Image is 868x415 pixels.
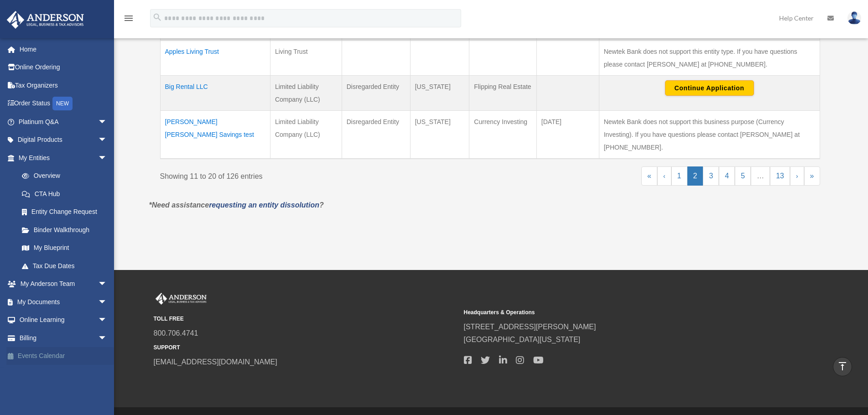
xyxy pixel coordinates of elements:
a: Last [804,166,820,186]
td: [US_STATE] [410,111,469,159]
small: Headquarters & Operations [464,308,768,317]
a: First [641,166,657,186]
span: arrow_drop_down [98,131,116,150]
em: *Need assistance ? [149,201,324,209]
a: [EMAIL_ADDRESS][DOMAIN_NAME] [154,358,277,366]
td: Big Rental LLC [160,76,270,111]
td: Flipping Real Estate [469,76,537,111]
a: Previous [657,166,671,186]
a: requesting an entity dissolution [209,201,319,209]
a: Online Learningarrow_drop_down [6,311,121,329]
a: Tax Due Dates [13,257,116,275]
a: My Anderson Teamarrow_drop_down [6,275,121,293]
span: arrow_drop_down [98,113,116,131]
i: search [152,12,162,22]
a: 5 [735,166,751,186]
div: NEW [52,97,73,110]
a: Digital Productsarrow_drop_down [6,131,121,149]
img: User Pic [847,11,861,25]
td: Disregarded Entity [342,111,410,159]
a: 3 [703,166,719,186]
div: Showing 11 to 20 of 126 entries [160,166,483,183]
td: Newtek Bank does not support this business purpose (Currency Investing). If you have questions pl... [599,111,820,159]
a: Platinum Q&Aarrow_drop_down [6,113,121,131]
td: Living Trust [270,41,342,76]
a: Entity Change Request [13,203,116,221]
img: Anderson Advisors Platinum Portal [154,293,208,305]
a: 1 [671,166,687,186]
a: [STREET_ADDRESS][PERSON_NAME] [464,323,596,331]
button: Continue Application [665,80,754,96]
small: SUPPORT [154,343,457,353]
a: [GEOGRAPHIC_DATA][US_STATE] [464,336,581,343]
a: 4 [719,166,735,186]
a: vertical_align_top [833,357,852,376]
td: Apples Living Trust [160,41,270,76]
a: 2 [687,166,703,186]
a: Events Calendar [6,347,121,365]
i: vertical_align_top [837,361,848,372]
td: [PERSON_NAME] [PERSON_NAME] Savings test [160,111,270,159]
span: arrow_drop_down [98,149,116,167]
a: Overview [13,167,112,185]
a: 800.706.4741 [154,329,198,337]
a: Home [6,40,121,58]
a: Tax Organizers [6,76,121,94]
a: menu [123,16,134,24]
td: [US_STATE] [410,76,469,111]
i: menu [123,13,134,24]
td: Newtek Bank does not support this entity type. If you have questions please contact [PERSON_NAME]... [599,41,820,76]
td: Disregarded Entity [342,76,410,111]
a: My Documentsarrow_drop_down [6,293,121,311]
a: CTA Hub [13,185,116,203]
a: My Entitiesarrow_drop_down [6,149,116,167]
a: 13 [770,166,790,186]
small: TOLL FREE [154,314,457,324]
span: arrow_drop_down [98,293,116,311]
a: My Blueprint [13,239,116,257]
span: arrow_drop_down [98,329,116,348]
a: … [751,166,770,186]
span: arrow_drop_down [98,275,116,294]
a: Billingarrow_drop_down [6,329,121,347]
a: Order StatusNEW [6,94,121,113]
td: Limited Liability Company (LLC) [270,111,342,159]
a: Binder Walkthrough [13,221,116,239]
a: Next [790,166,804,186]
a: Online Ordering [6,58,121,77]
span: arrow_drop_down [98,311,116,330]
img: Anderson Advisors Platinum Portal [4,11,87,29]
td: [DATE] [536,111,599,159]
td: Currency Investing [469,111,537,159]
td: Limited Liability Company (LLC) [270,76,342,111]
